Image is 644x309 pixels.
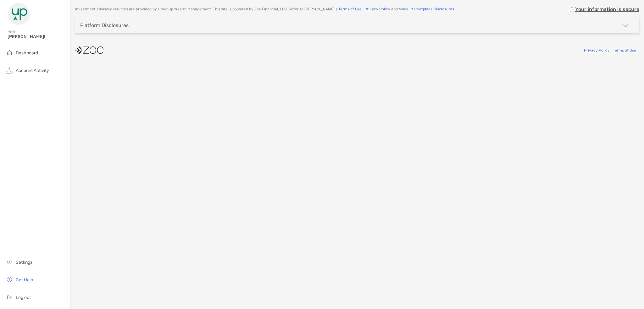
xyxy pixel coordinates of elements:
[75,7,455,12] p: Investment advisory services are provided by GreenUp Wealth Management . This site is powered by ...
[16,50,38,56] span: Dashboard
[6,49,13,56] img: household icon
[584,48,610,52] a: Privacy Policy
[622,22,629,29] img: icon arrow
[6,66,13,74] img: activity icon
[338,7,362,11] a: Terms of Use
[16,260,32,265] span: Settings
[8,3,30,25] img: Zoe Logo
[613,48,636,52] a: Terms of Use
[8,34,66,39] span: [PERSON_NAME]!
[16,295,31,300] span: Log out
[6,258,13,266] img: settings icon
[16,68,49,73] span: Account Activity
[80,22,129,28] div: Platform Disclosures
[575,6,639,12] p: Your information is secure
[364,7,390,11] a: Privacy Policy
[16,277,33,283] span: Get Help
[6,293,13,301] img: logout icon
[399,7,454,11] a: Model Marketplace Disclosures
[75,43,103,57] img: company logo
[6,276,13,283] img: get-help icon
